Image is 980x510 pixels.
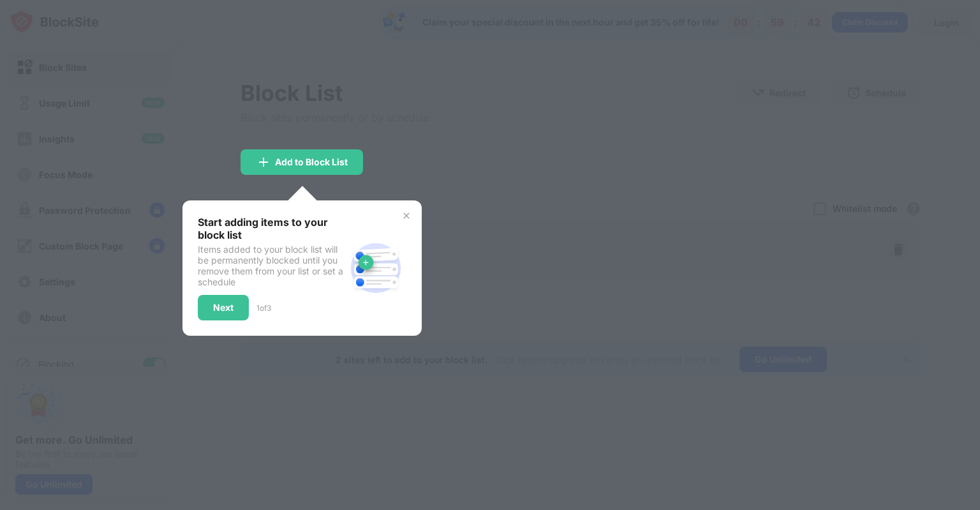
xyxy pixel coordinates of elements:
[198,216,345,241] div: Start adding items to your block list
[256,303,271,313] div: 1 of 3
[401,211,412,221] img: x-button.svg
[275,157,348,167] div: Add to Block List
[198,244,345,287] div: Items added to your block list will be permanently blocked until you remove them from your list o...
[345,237,406,299] img: block-site.svg
[213,303,234,313] div: Next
